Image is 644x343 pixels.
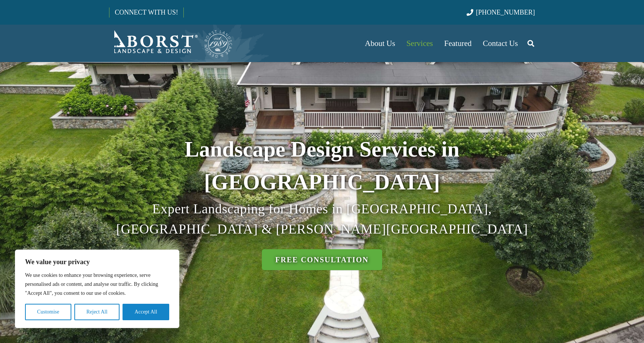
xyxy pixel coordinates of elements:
[185,137,459,194] strong: Landscape Design Services in [GEOGRAPHIC_DATA]
[25,271,169,298] p: We use cookies to enhance your browsing experience, serve personalised ads or content, and analys...
[109,3,183,21] a: CONNECT WITH US!
[25,304,71,320] button: Customise
[444,39,471,48] span: Featured
[25,257,169,266] p: We value your privacy
[123,304,169,320] button: Accept All
[406,39,433,48] span: Services
[116,201,528,237] span: Expert Landscaping for Homes in [GEOGRAPHIC_DATA], [GEOGRAPHIC_DATA] & [PERSON_NAME][GEOGRAPHIC_D...
[439,25,477,62] a: Featured
[476,9,535,16] span: [PHONE_NUMBER]
[262,249,382,270] a: Free Consultation
[15,250,179,328] div: We value your privacy
[359,25,401,62] a: About Us
[365,39,395,48] span: About Us
[109,28,233,58] a: Borst-Logo
[401,25,439,62] a: Services
[74,304,120,320] button: Reject All
[477,25,524,62] a: Contact Us
[523,34,538,53] a: Search
[483,39,518,48] span: Contact Us
[467,9,535,16] a: [PHONE_NUMBER]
